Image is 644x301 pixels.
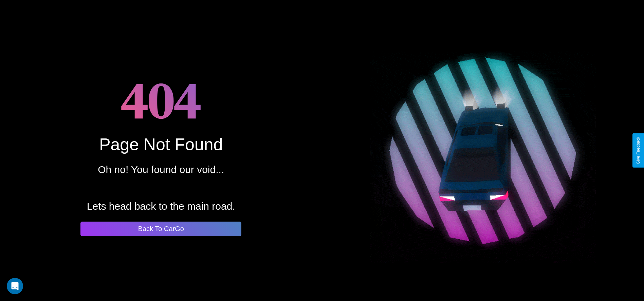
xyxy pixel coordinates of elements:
[636,137,641,164] div: Give Feedback
[7,278,23,294] div: Open Intercom Messenger
[80,222,241,236] button: Back To CarGo
[370,38,596,263] img: spinning car
[121,65,201,135] h1: 404
[99,135,223,154] div: Page Not Found
[87,161,235,215] p: Oh no! You found our void... Lets head back to the main road.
